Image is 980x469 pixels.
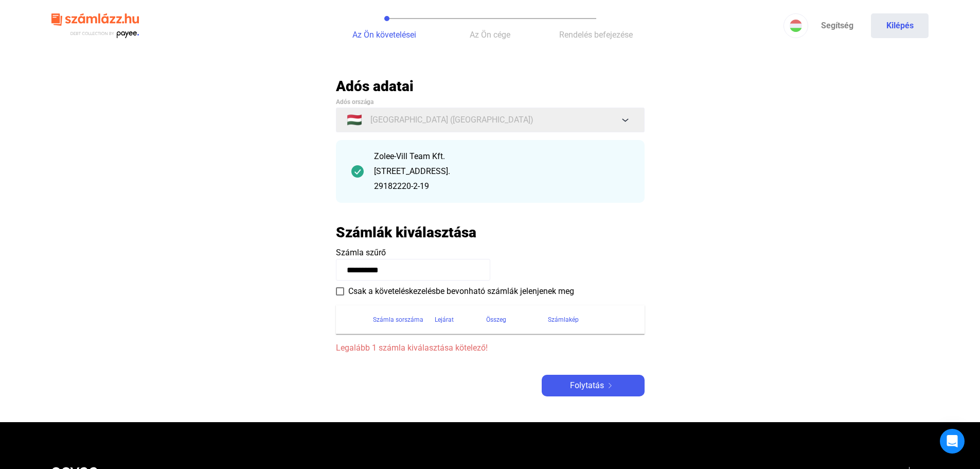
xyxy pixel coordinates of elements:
[374,165,629,178] div: [STREET_ADDRESS].
[486,314,506,326] div: Összeg
[348,285,574,298] span: Csak a követeléskezelésbe bevonható számlák jelenjenek meg
[548,314,632,326] div: Számlakép
[336,77,645,95] h2: Adós adatai
[435,314,486,326] div: Lejárat
[374,180,629,193] div: 29182220-2-19
[486,314,548,326] div: Összeg
[808,13,866,38] a: Segítség
[336,248,386,257] span: Számla szűrő
[790,20,802,32] img: HU
[336,342,645,354] span: Legalább 1 számla kiválasztása kötelező!
[336,108,645,132] button: 🇭🇺[GEOGRAPHIC_DATA] ([GEOGRAPHIC_DATA])
[51,9,139,43] img: szamlazzhu-logo
[559,30,633,40] span: Rendelés befejezése
[351,165,364,178] img: checkmark-darker-green-circle
[548,314,579,326] div: Számlakép
[570,379,604,392] span: Folytatás
[374,150,629,163] div: Zolee-Vill Team Kft.
[336,223,476,241] h2: Számlák kiválasztása
[604,383,616,388] img: arrow-right-white
[352,30,416,40] span: Az Ön követelései
[435,314,454,326] div: Lejárat
[940,429,965,454] div: Open Intercom Messenger
[783,13,808,38] button: HU
[542,375,645,396] button: Folytatásarrow-right-white
[336,98,373,106] span: Adós országa
[370,114,533,126] span: [GEOGRAPHIC_DATA] ([GEOGRAPHIC_DATA])
[470,30,510,40] span: Az Ön cége
[871,13,929,38] button: Kilépés
[373,314,423,326] div: Számla sorszáma
[373,314,435,326] div: Számla sorszáma
[347,114,362,126] span: 🇭🇺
